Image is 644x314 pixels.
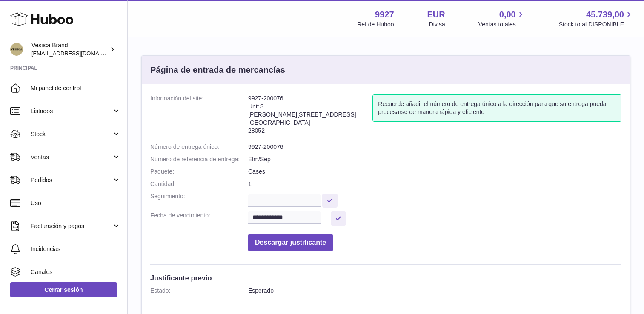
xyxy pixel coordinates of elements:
[248,287,621,295] dd: Esperado
[429,20,445,29] div: Divisa
[150,192,248,207] dt: Seguimiento:
[248,234,333,251] button: Descargar justificante
[31,84,121,92] span: Mi panel de control
[559,20,634,29] span: Stock total DISPONIBLE
[10,43,23,56] img: logistic@vesiica.com
[248,180,621,188] dd: 1
[150,180,248,188] dt: Cantidad:
[478,9,526,29] a: 0,00 Ventas totales
[31,222,112,230] span: Facturación y pagos
[150,168,248,176] dt: Paquete:
[31,41,108,57] div: Vesiica Brand
[31,245,121,253] span: Incidencias
[150,143,248,151] dt: Número de entrega único:
[31,199,121,207] span: Uso
[586,9,624,20] span: 45.739,00
[31,153,112,161] span: Ventas
[248,168,621,176] dd: Cases
[248,143,621,151] dd: 9927-200076
[372,94,621,122] div: Recuerde añadir el número de entrega único a la dirección para que su entrega pueda procesarse de...
[150,64,285,76] h3: Página de entrada de mercancías
[31,50,125,57] span: [EMAIL_ADDRESS][DOMAIN_NAME]
[375,9,394,20] strong: 9927
[150,287,248,295] dt: Estado:
[150,273,621,283] h3: Justificante previo
[357,20,394,29] div: Ref de Huboo
[10,282,117,297] a: Cerrar sesión
[559,9,634,29] a: 45.739,00 Stock total DISPONIBLE
[31,107,112,115] span: Listados
[248,94,372,139] address: 9927-200076 Unit 3 [PERSON_NAME][STREET_ADDRESS] [GEOGRAPHIC_DATA] 28052
[150,211,248,226] dt: Fecha de vencimiento:
[478,20,526,29] span: Ventas totales
[150,94,248,139] dt: Información del site:
[31,176,112,184] span: Pedidos
[499,9,516,20] span: 0,00
[31,130,112,138] span: Stock
[31,268,121,276] span: Canales
[150,155,248,163] dt: Número de referencia de entrega:
[427,9,445,20] strong: EUR
[248,155,621,163] dd: Elm/Sep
